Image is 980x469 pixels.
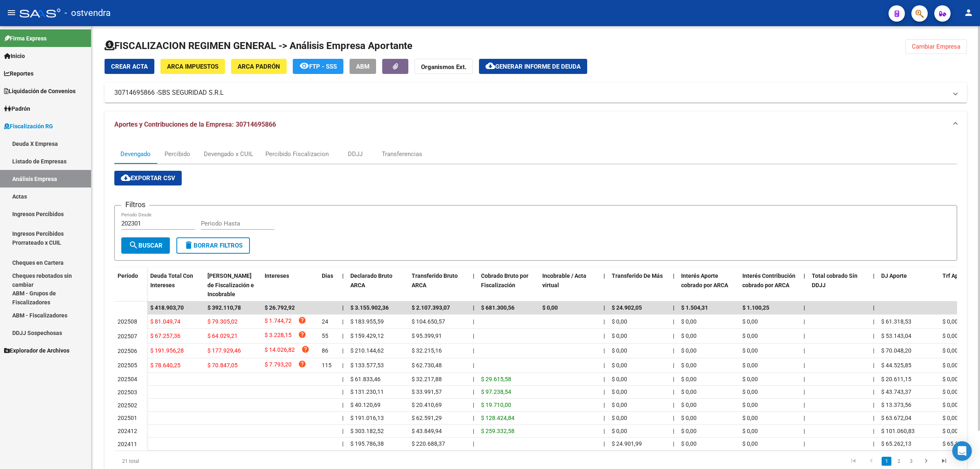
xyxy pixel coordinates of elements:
[114,121,276,128] span: Aportes y Contribuciones de la Empresa: 30714695866
[486,61,495,71] mat-icon: cloud_download
[873,376,874,382] span: |
[412,362,442,368] span: $ 62.730,48
[150,347,184,354] span: $ 191.956,28
[681,304,708,311] span: $ 1.504,31
[678,267,739,303] datatable-header-cell: Interés Aporte cobrado por ARCA
[118,428,137,434] span: 202412
[881,362,911,368] span: $ 44.525,85
[150,333,180,339] span: $ 67.257,36
[742,318,758,325] span: $ 0,00
[495,63,581,70] span: Generar informe de deuda
[412,402,442,408] span: $ 20.410,69
[739,267,800,303] datatable-header-cell: Interés Contribución cobrado por ARCA
[478,267,539,303] datatable-header-cell: Cobrado Bruto por Fiscalización
[350,402,381,408] span: $ 40.120,69
[301,345,310,353] i: help
[114,267,147,301] datatable-header-cell: Período
[473,389,474,395] span: |
[604,440,605,447] span: |
[882,457,891,466] a: 1
[481,389,511,395] span: $ 97.238,54
[742,347,758,354] span: $ 0,00
[681,347,697,354] span: $ 0,00
[481,415,514,421] span: $ 128.424,84
[356,63,370,70] span: ABM
[804,389,805,395] span: |
[870,267,878,303] datatable-header-cell: |
[906,457,916,466] a: 3
[894,457,904,466] a: 2
[804,415,805,421] span: |
[612,428,627,434] span: $ 0,00
[742,272,795,288] span: Interés Contribución cobrado por ARCA
[604,304,605,311] span: |
[165,150,190,159] div: Percibido
[612,376,627,382] span: $ 0,00
[261,267,318,303] datatable-header-cell: Intereses
[804,362,805,368] span: |
[681,389,697,395] span: $ 0,00
[742,389,758,395] span: $ 0,00
[350,59,376,74] button: ABM
[905,39,967,54] button: Cambiar Empresa
[342,389,343,395] span: |
[604,415,605,421] span: |
[881,415,911,421] span: $ 63.672,04
[481,402,511,408] span: $ 19.710,00
[612,318,627,325] span: $ 0,00
[118,272,138,279] span: Período
[473,362,474,368] span: |
[204,267,261,303] datatable-header-cell: Deuda Bruta Neto de Fiscalización e Incobrable
[681,428,697,434] span: $ 0,00
[412,389,442,395] span: $ 33.991,57
[322,347,328,354] span: 86
[412,376,442,382] span: $ 32.217,88
[160,59,225,74] button: ARCA Impuestos
[412,333,442,339] span: $ 95.399,91
[873,402,874,408] span: |
[207,347,241,354] span: $ 177.929,46
[604,402,605,408] span: |
[673,272,675,279] span: |
[936,457,952,466] a: go to last page
[473,318,474,325] span: |
[881,402,911,408] span: $ 13.373,56
[681,318,697,325] span: $ 0,00
[207,333,238,339] span: $ 64.029,21
[114,88,947,97] mat-panel-title: 30714695866 -
[350,333,384,339] span: $ 159.429,12
[881,272,907,279] span: DJ Aporte
[412,440,445,447] span: $ 220.688,37
[65,4,111,22] span: - ostvendra
[612,440,642,447] span: $ 24.901,99
[473,428,474,434] span: |
[742,376,758,382] span: $ 0,00
[118,333,137,339] span: 202507
[147,267,204,303] datatable-header-cell: Deuda Total Con Intereses
[121,199,149,210] h3: Filtros
[184,240,194,250] mat-icon: delete
[539,267,600,303] datatable-header-cell: Incobrable / Acta virtual
[4,346,69,355] span: Explorador de Archivos
[812,272,857,288] span: Total cobrado Sin DDJJ
[673,389,674,395] span: |
[350,304,389,311] span: $ 3.155.902,36
[905,454,917,468] li: page 3
[118,389,137,395] span: 202503
[293,59,343,74] button: FTP - SSS
[604,333,605,339] span: |
[681,402,697,408] span: $ 0,00
[804,440,805,447] span: |
[873,318,874,325] span: |
[176,237,250,254] button: Borrar Filtros
[4,122,53,131] span: Fiscalización RG
[118,318,137,325] span: 202508
[347,267,408,303] datatable-header-cell: Declarado Bruto ARCA
[4,51,25,60] span: Inicio
[670,267,678,303] datatable-header-cell: |
[342,347,343,354] span: |
[470,267,478,303] datatable-header-cell: |
[673,362,674,368] span: |
[881,440,911,447] span: $ 65.262,13
[942,318,958,325] span: $ 0,00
